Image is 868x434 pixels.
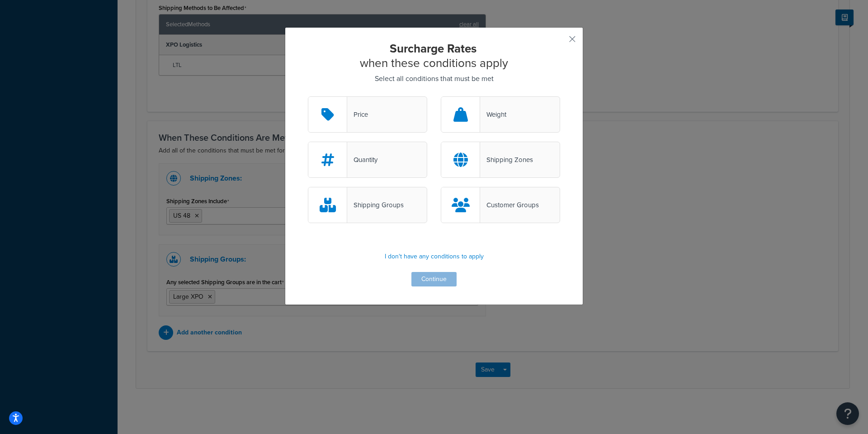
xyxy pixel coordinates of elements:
div: Shipping Zones [480,153,533,166]
div: Weight [480,108,506,121]
strong: Surcharge Rates [390,40,476,57]
p: Select all conditions that must be met [308,72,560,85]
div: Customer Groups [480,199,539,211]
h2: when these conditions apply [308,41,560,70]
p: I don't have any conditions to apply [308,250,560,263]
div: Quantity [347,153,377,166]
div: Price [347,108,368,121]
div: Shipping Groups [347,199,404,211]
